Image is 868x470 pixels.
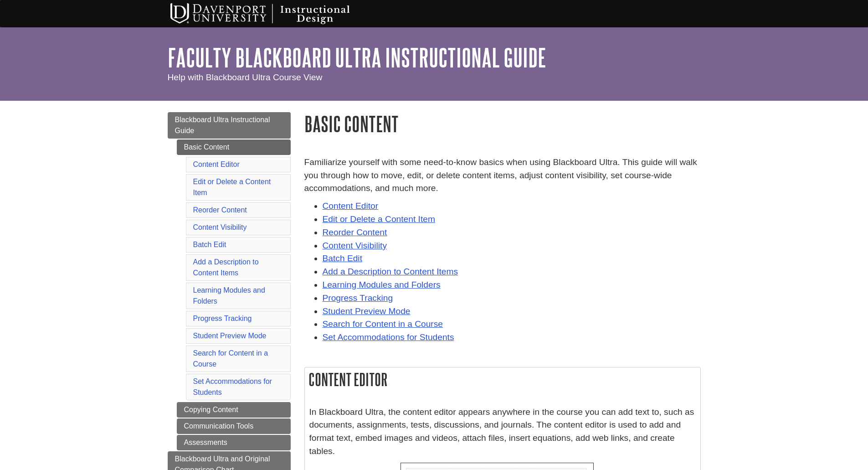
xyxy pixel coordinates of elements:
a: Communication Tools [177,418,291,434]
a: Faculty Blackboard Ultra Instructional Guide [168,43,546,72]
a: Progress Tracking [193,315,252,322]
a: Learning Modules and Folders [323,280,441,289]
a: Add a Description to Content Items [193,258,259,277]
a: Add a Description to Content Items [323,267,458,276]
a: Student Preview Mode [323,306,411,316]
p: In Blackboard Ultra, the content editor appears anywhere in the course you can add text to, such ... [309,406,696,458]
a: Batch Edit [323,253,362,263]
h2: Content Editor [305,367,700,392]
h1: Basic Content [304,112,701,135]
a: Set Accommodations for Students [323,332,454,342]
a: Learning Modules and Folders [193,286,265,305]
a: Reorder Content [323,227,387,237]
a: Basic Content [177,139,291,155]
a: Copying Content [177,402,291,418]
a: Reorder Content [193,206,247,214]
a: Set Accommodations for Students [193,377,272,396]
p: Familiarize yourself with some need-to-know basics when using Blackboard Ultra. This guide will w... [304,156,701,195]
span: Help with Blackboard Ultra Course View [168,72,323,82]
a: Content Editor [193,160,240,168]
a: Search for Content in a Course [323,319,443,329]
a: Batch Edit [193,241,226,248]
a: Content Visibility [323,241,387,250]
a: Content Editor [323,201,379,211]
a: Assessments [177,435,291,450]
a: Edit or Delete a Content Item [323,214,435,224]
span: Blackboard Ultra Instructional Guide [175,116,270,134]
a: Blackboard Ultra Instructional Guide [168,112,291,139]
a: Progress Tracking [323,293,393,303]
a: Search for Content in a Course [193,349,268,368]
a: Student Preview Mode [193,332,267,340]
img: Davenport University Instructional Design [163,2,382,25]
a: Content Visibility [193,223,247,231]
a: Edit or Delete a Content Item [193,178,271,196]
